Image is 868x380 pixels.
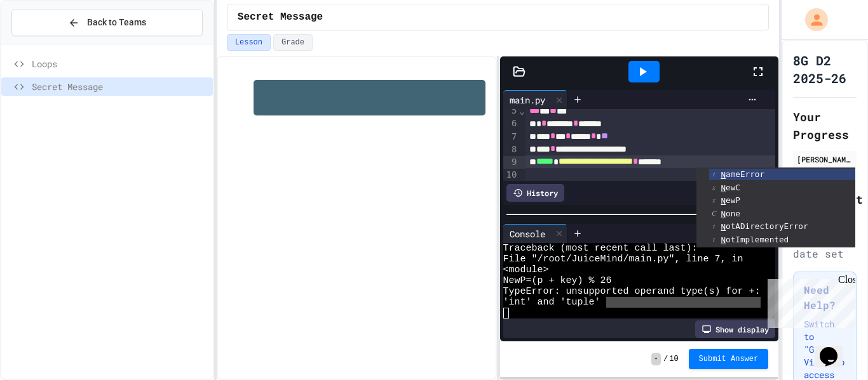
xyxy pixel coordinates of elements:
[503,131,519,143] div: 7
[503,265,549,275] span: <module>
[519,106,525,116] span: Fold line
[503,254,743,265] span: File "/root/JuiceMind/main.py", line 7, in
[689,349,769,369] button: Submit Answer
[5,5,88,81] div: Chat with us now!Close
[699,354,759,364] span: Submit Answer
[721,170,726,180] span: N
[503,286,761,297] span: TypeError: unsupported operand type(s) for +:
[503,93,552,107] div: main.py
[793,51,857,87] h1: 8G D2 2025-26
[797,154,853,165] div: [PERSON_NAME]
[721,169,764,179] span: ameError
[506,184,564,202] div: History
[792,5,831,34] div: My Account
[793,108,857,143] h2: Your Progress
[32,57,208,70] span: Loops
[32,80,208,93] span: Secret Message
[696,167,855,248] ul: Completions
[503,275,612,286] span: NewP=(p + key) % 26
[669,354,678,364] span: 10
[651,353,661,365] span: -
[273,34,313,51] button: Grade
[503,297,600,308] span: 'int' and 'tuple'
[503,117,519,130] div: 6
[695,320,775,338] div: Show display
[503,90,567,109] div: main.py
[503,169,519,181] div: 10
[793,190,857,226] h2: Assignment Details
[503,224,567,243] div: Console
[503,143,519,156] div: 8
[503,243,698,254] span: Traceback (most recent call last):
[503,105,519,117] div: 5
[238,10,323,25] span: Secret Message
[11,9,203,36] button: Back to Teams
[503,156,519,169] div: 9
[87,16,146,29] span: Back to Teams
[815,329,855,367] iframe: chat widget
[763,274,855,328] iframe: chat widget
[663,354,668,364] span: /
[227,34,271,51] button: Lesson
[503,227,552,240] div: Console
